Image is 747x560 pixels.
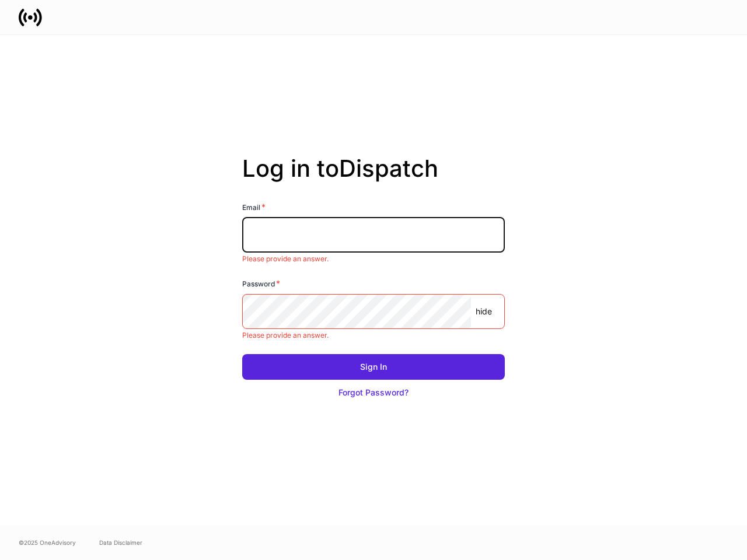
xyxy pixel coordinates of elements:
[242,380,505,405] button: Forgot Password?
[99,538,142,547] a: Data Disclaimer
[19,538,76,547] span: © 2025 OneAdvisory
[242,155,505,201] h2: Log in to Dispatch
[360,361,387,373] div: Sign In
[476,306,492,317] p: hide
[242,278,280,289] h6: Password
[242,201,266,213] h6: Email
[242,254,505,264] p: Please provide an answer.
[338,387,409,398] div: Forgot Password?
[242,354,505,380] button: Sign In
[242,331,505,340] p: Please provide an answer.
